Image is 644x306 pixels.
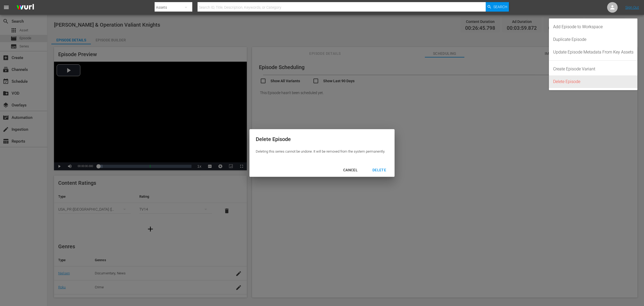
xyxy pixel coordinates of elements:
button: DELETE [366,165,392,175]
div: Duplicate Episode [553,33,633,46]
span: menu [3,4,9,11]
div: Delete Episode [553,75,633,88]
div: Create Episode Variant [553,63,633,75]
div: CANCEL [339,167,362,173]
div: Delete Episode [256,135,385,143]
img: ans4CAIJ8jUAAAAAAAAAAAAAAAAAAAAAAAAgQb4GAAAAAAAAAAAAAAAAAAAAAAAAJMjXAAAAAAAAAAAAAAAAAAAAAAAAgAT5G... [13,1,38,14]
p: Deleting this series cannot be undone. It will be removed from the system permanently. [256,149,385,154]
a: Sign Out [625,5,639,9]
span: Search [493,2,507,12]
div: Add Episode to Workspace [553,21,633,33]
div: DELETE [368,167,390,173]
div: Update Episode Metadata From Key Assets [553,46,633,59]
button: CANCEL [337,165,364,175]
